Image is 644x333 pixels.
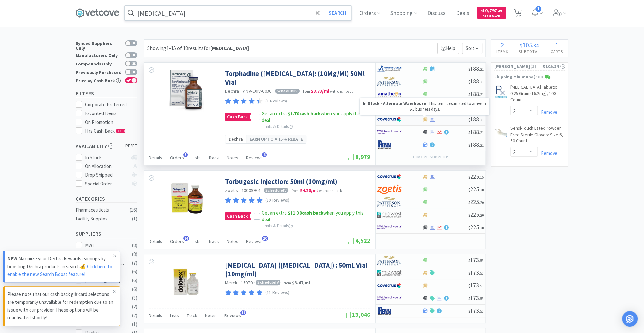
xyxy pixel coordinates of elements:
[132,294,137,302] div: ( 3 )
[520,42,522,49] span: $
[479,296,484,301] span: . 53
[288,210,323,216] strong: cash back
[494,85,507,98] img: 723e875371844551999b90d65ebf7c56_794371.jpeg
[622,311,638,327] div: Open Intercom Messenger
[494,63,530,70] span: [PERSON_NAME]
[7,291,113,322] p: Please note that our cash back gift card selections are temporarily unavailable for redemption du...
[377,172,401,182] img: 77fca1acd8b6420a9015268ca798ef17_1.png
[132,250,137,258] div: ( 8 )
[377,256,401,265] img: f5e969b455434c6296c6d81ef179fa71_3.png
[85,242,125,249] div: MWI
[243,88,272,94] span: VINV-C0IV-0030
[330,89,353,94] span: with cash back
[187,313,197,318] span: Track
[479,175,484,180] span: . 15
[513,48,545,54] h4: Subtotal
[377,293,401,303] img: f6b2451649754179b5b4e0c70c3f7cb0_2.png
[437,43,459,54] p: Help
[261,187,263,193] span: ·
[468,185,484,193] span: 225
[468,225,470,230] span: $
[377,77,401,86] img: f5e969b455434c6296c6d81ef179fa71_3.png
[262,223,293,229] span: Limits & Details
[363,101,486,112] p: - This item is estimated to arrive in 3-5 business days.
[76,77,122,83] div: Price w/ Cash Back
[76,215,128,223] div: Facility Supplies
[76,90,137,97] h5: Filters
[468,211,484,218] span: 225
[132,268,137,276] div: ( 6 )
[468,173,484,180] span: 225
[363,101,426,106] strong: In Stock - Alternate Warehouse
[132,242,137,249] div: ( 8 )
[510,125,565,147] a: Sensi-Touch Latex Powder Free Sterile Gloves: Size 6, 50 Count
[7,255,113,278] p: Maximize your Dechra Rewards earnings by boosting Dechra products in search💰.
[468,79,470,84] span: $
[319,188,342,193] span: with cash back
[468,187,470,192] span: $
[132,259,137,267] div: ( 7 )
[169,69,204,111] img: 2e07e4c8f6174d1ca99df6f4708d0f16_593757.png
[85,128,125,134] span: Has Cash Back
[132,285,137,293] div: ( 6 )
[468,175,470,180] span: $
[288,111,299,117] span: $1.70
[76,230,137,238] h5: Suppliers
[292,188,299,193] span: from
[254,280,255,286] span: ·
[132,277,137,284] div: ( 6 )
[210,45,249,51] strong: [MEDICAL_DATA]
[545,48,568,54] h4: Carts
[170,238,184,244] span: Orders
[324,6,351,20] button: Search
[85,162,128,170] div: On Allocation
[224,313,241,318] span: Reviews
[281,280,283,286] span: ·
[377,281,401,291] img: 77fca1acd8b6420a9015268ca798ef17_1.png
[288,111,321,117] strong: cash back
[538,150,557,156] a: Remove
[479,67,484,72] span: . 21
[85,180,128,188] div: Special Order
[225,177,337,186] a: Torbugesic Injection: 50ml (10mg/ml)
[246,238,263,244] span: Reviews
[225,212,249,220] span: Cash Back
[481,15,502,19] span: Cash Back
[377,306,401,316] img: e1133ece90fa4a959c5ae41b0808c578_9.png
[543,63,565,70] div: $105.34
[538,109,557,115] a: Remove
[555,41,558,49] span: 1
[76,52,122,58] div: Manufacturers Only
[132,215,137,223] div: ( 1 )
[76,195,137,203] h5: Categories
[311,88,329,94] strong: $3.73 / ml
[479,143,484,148] span: . 21
[479,225,484,230] span: . 20
[7,256,18,262] strong: NEW!
[497,9,502,13] span: . 45
[468,296,470,301] span: $
[345,311,370,318] span: 13,046
[165,261,207,303] img: 7aab26be70674b1dafba8c2ae609a408_69901.jpeg
[348,237,370,244] span: 4,522
[183,152,188,157] span: 5
[479,258,484,263] span: . 53
[479,309,484,314] span: . 53
[149,313,162,318] span: Details
[225,280,237,286] a: Merck
[289,187,291,193] span: ·
[262,152,267,157] span: 6
[116,129,123,133] span: CB
[535,6,541,12] span: 1
[239,187,241,193] span: ·
[272,88,274,94] span: ·
[132,303,137,311] div: ( 2 )
[275,89,300,94] span: Schedule IV
[292,280,310,286] strong: $3.47 / ml
[284,281,291,285] span: from
[468,65,484,72] span: 188
[377,89,401,99] img: 3331a67d23dc422aa21b1ec98afbf632_11.png
[425,10,448,16] a: Discuss
[533,42,539,49] span: 34
[377,210,401,220] img: 4dd14cff54a648ac9e977f0c5da9bc2e_5.png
